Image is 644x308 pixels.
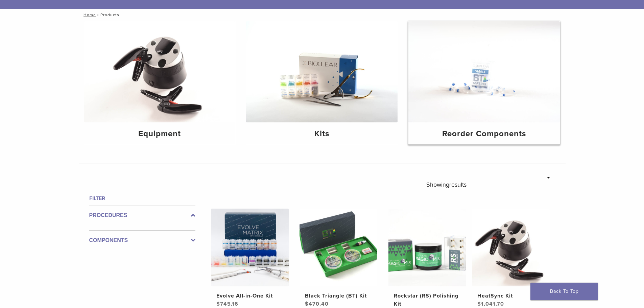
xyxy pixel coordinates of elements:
img: Evolve All-in-One Kit [211,209,289,286]
a: Equipment [84,21,236,144]
h4: Kits [252,128,392,140]
span: $ [305,301,309,307]
bdi: 470.40 [305,301,329,307]
label: Procedures [89,211,195,219]
a: Kits [246,21,398,144]
label: Components [89,236,195,244]
a: HeatSync KitHeatSync Kit $1,041.70 [472,209,550,308]
a: Evolve All-in-One KitEvolve All-in-One Kit $745.16 [211,209,289,308]
a: Back To Top [530,283,598,300]
p: Showing results [426,177,467,192]
span: $ [477,301,481,307]
a: Reorder Components [408,21,560,144]
span: $ [216,301,220,307]
bdi: 1,041.70 [477,301,504,307]
h2: Rockstar (RS) Polishing Kit [394,292,461,308]
span: / [96,13,100,17]
bdi: 745.16 [216,301,238,307]
h2: HeatSync Kit [477,292,544,300]
img: Black Triangle (BT) Kit [300,209,377,286]
img: Rockstar (RS) Polishing Kit [388,209,466,286]
a: Home [81,13,96,17]
img: Equipment [84,21,236,122]
h2: Black Triangle (BT) Kit [305,292,372,300]
h4: Reorder Components [414,128,554,140]
h2: Evolve All-in-One Kit [216,292,283,300]
img: Kits [246,21,398,122]
nav: Products [79,9,566,21]
img: HeatSync Kit [472,209,550,286]
a: Black Triangle (BT) KitBlack Triangle (BT) Kit $470.40 [299,209,378,308]
h4: Filter [89,194,195,203]
h4: Equipment [90,128,230,140]
img: Reorder Components [408,21,560,122]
